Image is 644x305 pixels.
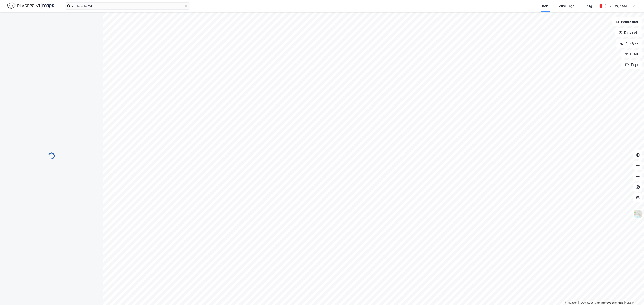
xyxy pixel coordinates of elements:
img: Z [633,210,642,218]
div: [PERSON_NAME] [604,3,630,9]
img: spinner.a6d8c91a73a9ac5275cf975e30b51cfb.svg [48,152,55,159]
input: Søk på adresse, matrikkel, gårdeiere, leietakere eller personer [70,3,184,9]
a: Improve this map [601,301,623,304]
button: Tags [621,60,642,69]
div: Kart [542,3,549,9]
button: Analyse [616,39,642,48]
button: Filter [621,50,642,58]
div: Mine Tags [558,3,574,9]
div: Bolig [584,3,592,9]
button: Datasett [615,28,642,37]
a: OpenStreetMap [578,301,600,304]
iframe: Chat Widget [622,284,644,305]
img: logo.f888ab2527a4732fd821a326f86c7f29.svg [7,2,54,10]
button: Bokmerker [612,17,642,26]
a: Mapbox [565,301,577,304]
